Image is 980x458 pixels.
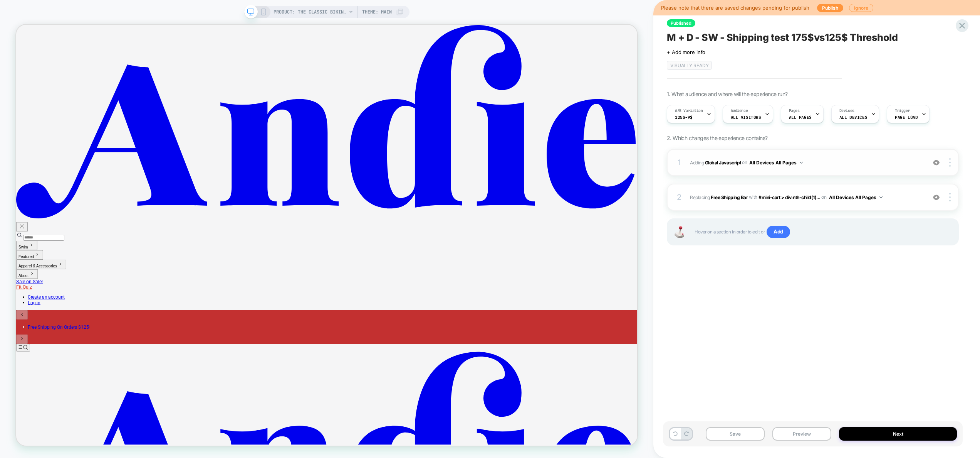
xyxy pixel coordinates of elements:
span: Adding [690,158,922,167]
span: Add [767,226,790,238]
button: Ignore [849,4,873,12]
span: on [742,158,747,167]
span: Pages [789,108,800,113]
span: PRODUCT: The Classic Bikini Bottom - Eco Nylon - Navy [flat] [274,6,347,18]
span: Featured [3,306,23,312]
a: Create an account [15,360,65,367]
span: + Add more info [667,49,705,55]
button: All Devices All Pages [829,193,883,202]
span: on [821,193,826,201]
span: 2. Which changes the experience contains? [667,135,767,141]
img: Joystick [671,226,687,238]
button: Preview [772,427,831,441]
span: Theme: MAIN [362,6,392,18]
span: Apparel & Accessories [3,319,54,325]
span: Published [667,19,695,27]
span: ALL PAGES [789,115,812,120]
div: 2 [675,190,683,204]
img: down arrow [879,196,883,198]
button: Publish [817,4,843,12]
img: close [949,193,951,201]
span: Hover on a section in order to edit or [695,226,950,238]
span: Audience [731,108,748,113]
li: Slide 1 of 1 [15,399,797,407]
span: 1. What audience and where will the experience run? [667,91,787,97]
span: Page Load [895,115,918,120]
img: crossed eye [933,159,940,166]
span: Trigger [895,108,910,113]
img: down arrow [800,162,803,164]
a: Log in [15,367,32,374]
span: Swim [3,294,16,299]
span: Replacing [690,194,748,200]
button: Next [839,427,957,441]
span: #mini-cart > div:nth-child(1)... [758,194,821,200]
span: 125$-9$ [675,115,693,120]
div: 1 [675,155,683,169]
span: WITH [749,194,757,200]
img: crossed eye [933,194,940,201]
span: Visually ready [667,61,712,70]
img: close [949,158,951,167]
b: Free Shipping Bar [711,194,748,200]
span: About [3,332,17,338]
button: All Devices All Pages [749,158,803,167]
span: M + D - SW - Shipping test 175$vs125$ Threshold [667,32,898,43]
span: ALL DEVICES [839,115,867,120]
b: Global Javascript [705,159,741,165]
span: A/B Variation [675,108,703,113]
a: Free Shipping on Orders $175+ [15,399,100,407]
span: Devices [839,108,854,113]
button: Save [706,427,765,441]
span: All Visitors [731,115,761,120]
